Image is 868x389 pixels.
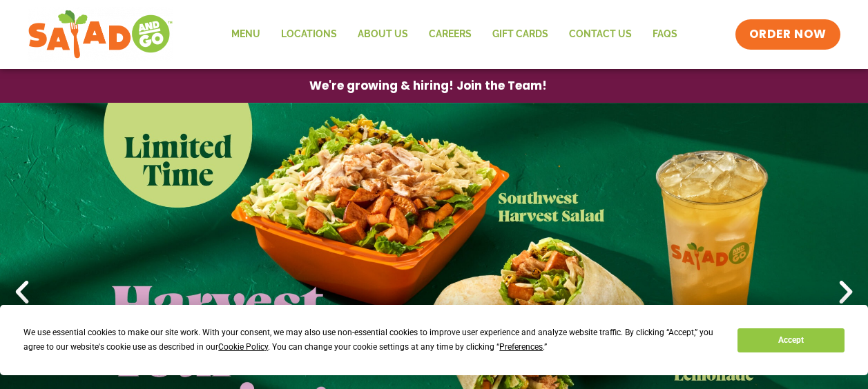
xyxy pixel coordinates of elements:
span: Preferences [499,342,543,352]
a: FAQs [642,19,688,50]
button: Accept [737,328,844,352]
a: Contact Us [559,19,642,50]
nav: Menu [221,19,688,50]
img: new-SAG-logo-768×292 [28,7,173,62]
a: GIFT CARDS [482,19,559,50]
span: Cookie Policy [218,342,268,352]
div: Previous slide [7,277,37,308]
div: We use essential cookies to make our site work. With your consent, we may also use non-essential ... [23,326,721,355]
div: Next slide [831,277,861,308]
span: ORDER NOW [749,26,827,43]
a: Locations [271,19,347,50]
a: Menu [221,19,271,50]
span: We're growing & hiring! Join the Team! [309,80,547,92]
a: Careers [418,19,482,50]
a: About Us [347,19,418,50]
a: ORDER NOW [735,19,840,50]
a: We're growing & hiring! Join the Team! [289,70,568,102]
